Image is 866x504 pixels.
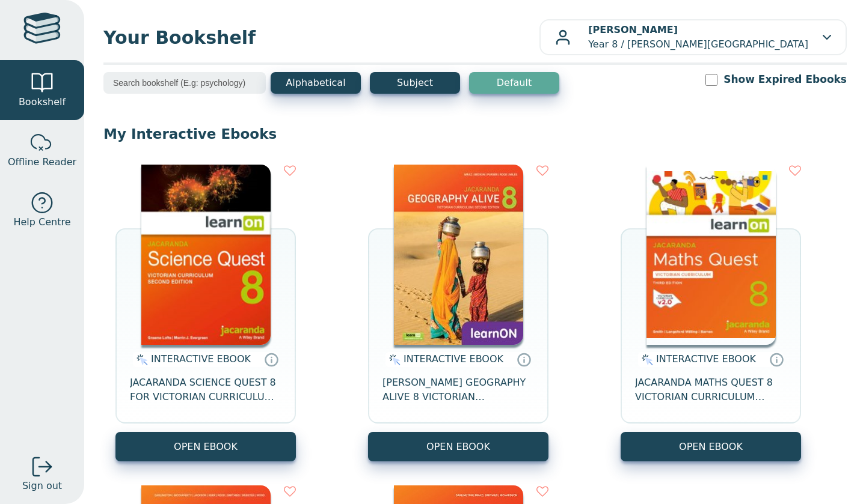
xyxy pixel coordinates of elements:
img: 5407fe0c-7f91-e911-a97e-0272d098c78b.jpg [394,165,523,345]
p: Year 8 / [PERSON_NAME][GEOGRAPHIC_DATA] [588,23,808,52]
a: Interactive eBooks are accessed online via the publisher’s portal. They contain interactive resou... [769,352,784,366]
input: Search bookshelf (E.g: psychology) [103,72,266,94]
button: Alphabetical [271,72,361,94]
p: My Interactive Ebooks [103,125,847,143]
a: Interactive eBooks are accessed online via the publisher’s portal. They contain interactive resou... [264,352,278,366]
img: interactive.svg [385,353,401,367]
button: OPEN EBOOK [621,432,801,461]
span: Offline Reader [8,155,76,169]
button: [PERSON_NAME]Year 8 / [PERSON_NAME][GEOGRAPHIC_DATA] [539,19,847,55]
a: Interactive eBooks are accessed online via the publisher’s portal. They contain interactive resou... [517,352,531,366]
span: JACARANDA SCIENCE QUEST 8 FOR VICTORIAN CURRICULUM LEARNON 2E EBOOK [130,375,281,404]
span: Bookshelf [19,95,66,109]
b: [PERSON_NAME] [588,24,678,35]
span: Your Bookshelf [103,24,539,51]
button: Default [469,72,559,94]
span: Sign out [22,479,62,493]
button: Subject [370,72,460,94]
img: fffb2005-5288-ea11-a992-0272d098c78b.png [141,165,271,345]
span: INTERACTIVE EBOOK [656,353,756,365]
img: interactive.svg [133,353,148,367]
span: [PERSON_NAME] GEOGRAPHY ALIVE 8 VICTORIAN CURRICULUM LEARNON EBOOK 2E [382,375,534,404]
label: Show Expired Ebooks [723,72,847,87]
img: interactive.svg [638,353,653,367]
img: c004558a-e884-43ec-b87a-da9408141e80.jpg [646,165,776,345]
span: JACARANDA MATHS QUEST 8 VICTORIAN CURRICULUM LEARNON EBOOK 3E [635,375,787,404]
button: OPEN EBOOK [115,432,296,461]
span: INTERACTIVE EBOOK [404,353,503,365]
span: Help Centre [13,215,70,229]
button: OPEN EBOOK [368,432,548,461]
span: INTERACTIVE EBOOK [151,353,251,365]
